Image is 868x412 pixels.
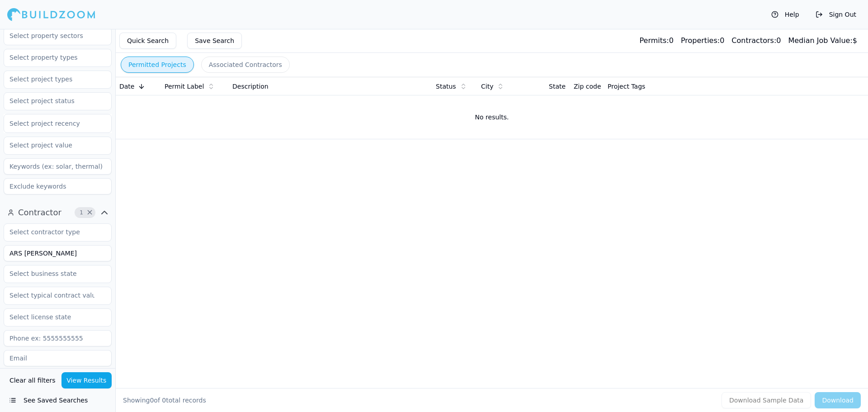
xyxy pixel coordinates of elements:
[119,82,134,91] span: Date
[4,137,100,153] input: Select project value
[4,93,100,109] input: Select project status
[150,397,154,404] span: 0
[162,397,166,404] span: 0
[4,309,100,325] input: Select license state
[4,71,100,87] input: Select project types
[4,158,112,175] input: Keywords (ex: solar, thermal)
[788,35,857,46] div: $
[86,210,93,215] span: Clear Contractor filters
[77,208,86,217] span: 1
[788,36,852,45] span: Median Job Value:
[4,330,112,346] input: Phone ex: 5555555555
[549,82,566,91] span: State
[681,36,720,45] span: Properties:
[4,28,100,44] input: Select property sectors
[4,224,100,240] input: Select contractor type
[639,35,673,46] div: 0
[165,82,204,91] span: Permit Label
[574,82,601,91] span: Zip code
[232,82,269,91] span: Description
[4,350,112,366] input: Email
[7,372,58,388] button: Clear all filters
[123,396,206,405] div: Showing of total records
[4,392,112,408] button: See Saved Searches
[681,35,724,46] div: 0
[18,206,61,219] span: Contractor
[187,33,242,49] button: Save Search
[119,33,176,49] button: Quick Search
[639,36,669,45] span: Permits:
[481,82,493,91] span: City
[731,36,776,45] span: Contractors:
[4,287,100,303] input: Select typical contract value
[4,49,100,66] input: Select property types
[4,265,100,282] input: Select business state
[811,7,861,22] button: Sign Out
[731,35,781,46] div: 0
[4,205,112,220] button: Contractor1Clear Contractor filters
[116,95,868,139] td: No results.
[436,82,456,91] span: Status
[61,372,112,388] button: View Results
[4,245,112,261] input: Business name
[201,57,290,73] button: Associated Contractors
[608,82,645,91] span: Project Tags
[121,57,194,73] button: Permitted Projects
[767,7,804,22] button: Help
[4,178,112,194] input: Exclude keywords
